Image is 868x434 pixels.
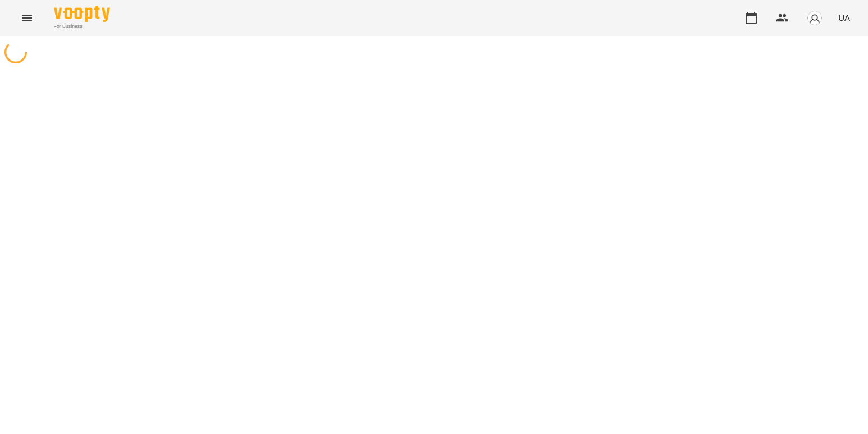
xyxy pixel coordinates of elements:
span: UA [838,12,850,24]
button: Menu [13,4,40,31]
img: Voopty Logo [54,6,110,22]
img: avatar_s.png [807,10,823,26]
span: For Business [54,23,110,30]
button: UA [834,7,855,28]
